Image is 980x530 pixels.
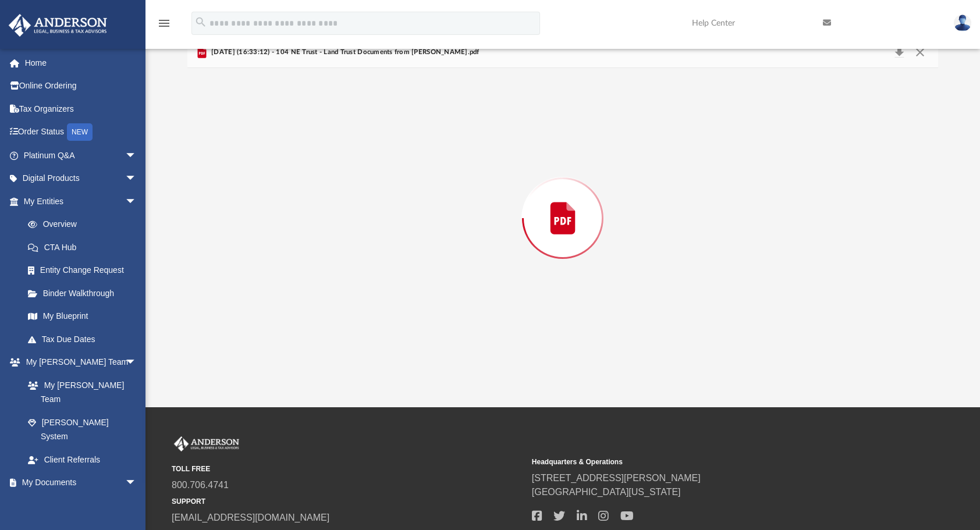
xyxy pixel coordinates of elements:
span: arrow_drop_down [125,144,148,168]
div: Preview [187,37,939,368]
a: Online Ordering [8,74,154,98]
a: Tax Due Dates [16,328,154,351]
a: [STREET_ADDRESS][PERSON_NAME] [532,473,701,483]
a: My Documentsarrow_drop_down [8,471,148,495]
a: My [PERSON_NAME] Team [16,374,143,411]
small: SUPPORT [172,496,524,507]
span: arrow_drop_down [125,471,148,495]
a: Entity Change Request [16,259,154,282]
span: arrow_drop_down [125,167,148,191]
a: My Entitiesarrow_drop_down [8,190,154,213]
small: TOLL FREE [172,464,524,474]
a: 800.706.4741 [172,480,229,490]
a: Client Referrals [16,448,148,471]
a: My Blueprint [16,305,148,328]
img: Anderson Advisors Platinum Portal [5,14,111,37]
a: Platinum Q&Aarrow_drop_down [8,144,154,167]
i: search [194,16,207,29]
a: Overview [16,213,154,236]
a: Binder Walkthrough [16,282,154,305]
i: menu [157,16,171,30]
a: Tax Organizers [8,97,154,120]
a: menu [157,22,171,30]
a: [EMAIL_ADDRESS][DOMAIN_NAME] [172,513,329,522]
a: [GEOGRAPHIC_DATA][US_STATE] [532,487,681,497]
img: User Pic [954,15,971,31]
small: Headquarters & Operations [532,457,884,467]
a: My [PERSON_NAME] Teamarrow_drop_down [8,351,148,374]
div: NEW [67,123,93,141]
a: CTA Hub [16,236,154,259]
a: Home [8,51,154,74]
a: [PERSON_NAME] System [16,411,148,448]
span: arrow_drop_down [125,351,148,375]
button: Close [910,44,931,61]
span: arrow_drop_down [125,190,148,214]
img: Anderson Advisors Platinum Portal [172,436,242,451]
a: Digital Productsarrow_drop_down [8,167,154,190]
span: [DATE] (16:33:12) - 104 NE Trust - Land Trust Documents from [PERSON_NAME].pdf [209,47,480,58]
a: Order StatusNEW [8,120,154,144]
button: Download [889,44,910,61]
